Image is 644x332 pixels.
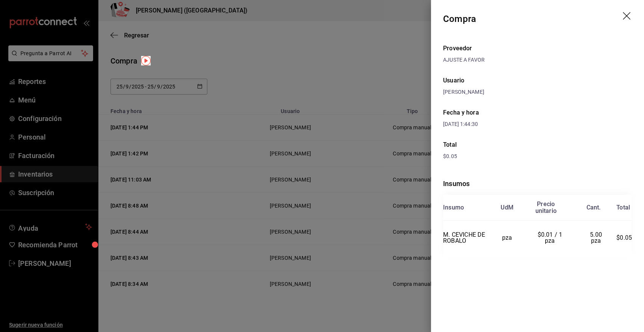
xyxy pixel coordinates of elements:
div: Total [616,204,630,211]
div: Fecha y hora [443,108,538,117]
div: Precio unitario [535,201,556,214]
div: Cant. [586,204,601,211]
span: 5.00 pza [590,231,604,244]
span: $0.05 [616,234,632,241]
span: $0.05 [443,153,457,159]
div: Usuario [443,76,632,85]
div: Total [443,140,632,149]
td: M. CEVICHE DE ROBALO [443,221,490,255]
div: Proveedor [443,44,632,53]
div: [PERSON_NAME] [443,88,632,96]
div: UdM [501,204,513,211]
div: Insumo [443,204,464,211]
td: pza [490,221,524,255]
span: $0.01 / 1 pza [537,231,564,244]
div: Insumos [443,178,632,189]
div: [DATE] 1:44:30 [443,120,538,128]
div: Compra [443,12,476,26]
img: Tooltip marker [141,56,151,65]
div: AJUSTE A FAVOR [443,56,632,64]
button: drag [623,12,632,21]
